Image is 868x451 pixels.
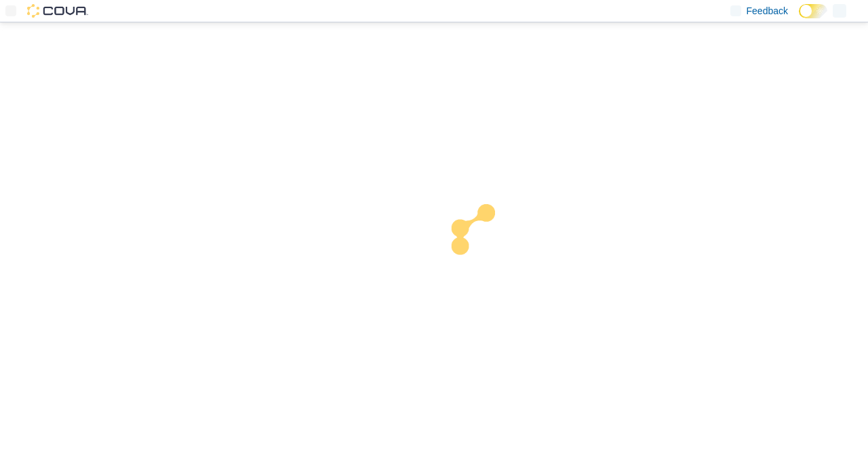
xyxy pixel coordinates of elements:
[27,4,88,18] img: Cova
[799,4,827,18] input: Dark Mode
[799,18,800,19] span: Dark Mode
[747,4,788,18] span: Feedback
[434,194,536,296] img: cova-loader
